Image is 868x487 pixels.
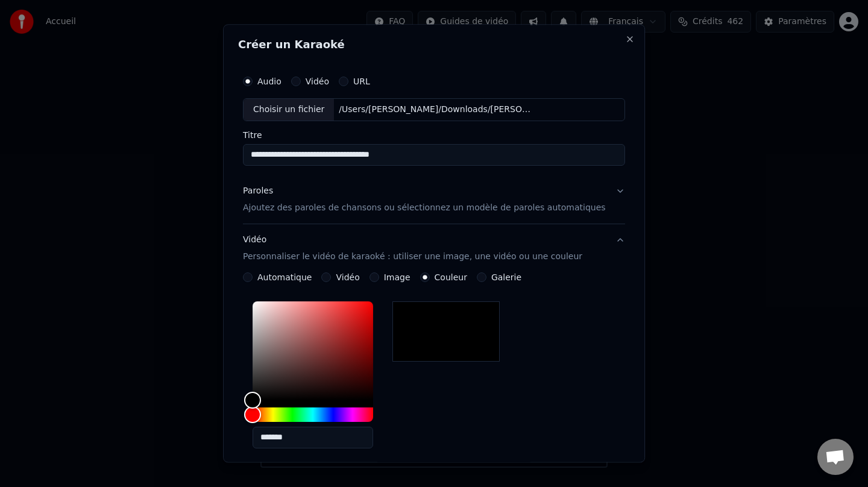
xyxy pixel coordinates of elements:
label: Automatique [257,273,312,281]
label: Vidéo [306,77,329,86]
label: Titre [243,131,625,139]
p: Ajoutez des paroles de chansons ou sélectionnez un modèle de paroles automatiques [243,202,606,214]
p: Personnaliser le vidéo de karaoké : utiliser une image, une vidéo ou une couleur [243,251,582,263]
div: Paroles [243,185,273,197]
label: Vidéo [336,273,360,281]
div: Vidéo [243,234,582,263]
div: Choisir un fichier [244,99,334,121]
div: Hue [253,407,373,422]
label: Audio [257,77,281,86]
label: Couleur [435,273,467,281]
h2: Créer un Karaoké [238,39,630,50]
label: Image [384,273,410,281]
div: /Users/[PERSON_NAME]/Downloads/[PERSON_NAME] [PERSON_NAME].m4a [335,104,539,116]
button: VidéoPersonnaliser le vidéo de karaoké : utiliser une image, une vidéo ou une couleur [243,224,625,272]
label: Galerie [491,273,521,281]
div: Color [253,301,373,400]
label: URL [353,77,370,86]
button: ParolesAjoutez des paroles de chansons ou sélectionnez un modèle de paroles automatiques [243,175,625,224]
